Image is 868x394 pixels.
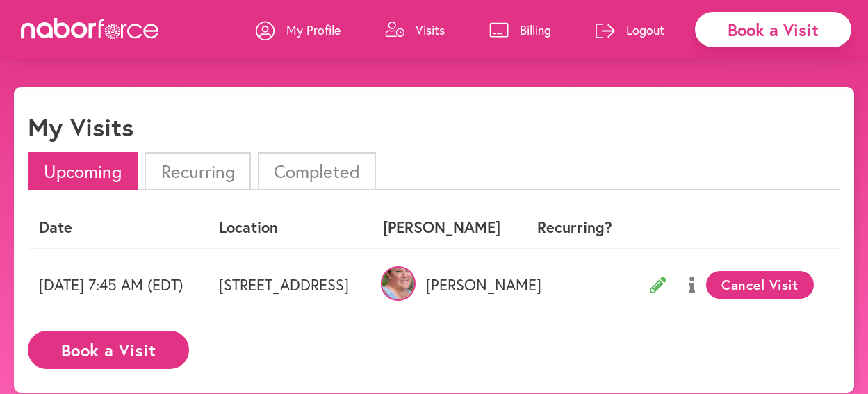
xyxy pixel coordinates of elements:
[695,12,851,47] div: Book a Visit
[626,22,664,38] p: Logout
[489,9,551,51] a: Billing
[208,249,372,320] td: [STREET_ADDRESS]
[383,276,511,294] p: [PERSON_NAME]
[416,22,445,38] p: Visits
[208,207,372,248] th: Location
[385,9,445,51] a: Visits
[145,152,250,190] li: Recurring
[523,207,628,248] th: Recurring?
[28,249,208,320] td: [DATE] 7:45 AM (EDT)
[28,152,138,190] li: Upcoming
[28,207,208,248] th: Date
[28,331,189,369] button: Book a Visit
[381,266,416,301] img: UfCAhFfgTgCcJKMc5owY
[706,271,814,299] button: Cancel Visit
[286,22,341,38] p: My Profile
[28,341,189,354] a: Book a Visit
[520,22,551,38] p: Billing
[28,112,133,142] h1: My Visits
[256,9,341,51] a: My Profile
[372,207,523,248] th: [PERSON_NAME]
[258,152,376,190] li: Completed
[596,9,664,51] a: Logout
